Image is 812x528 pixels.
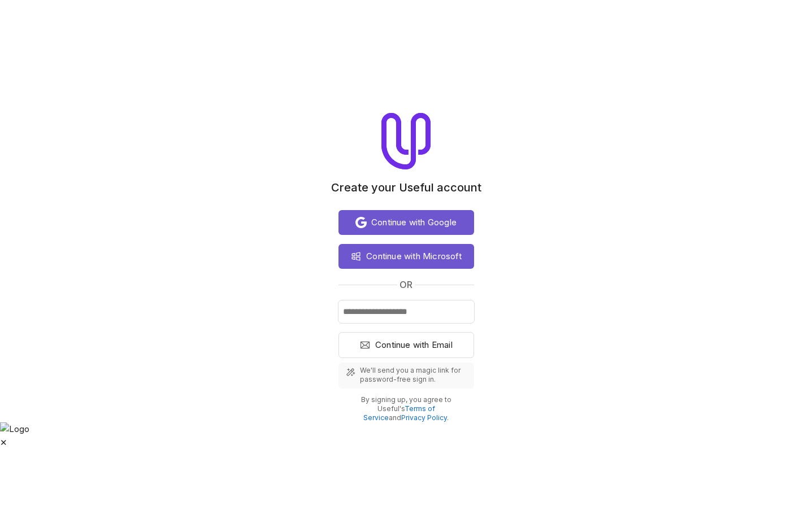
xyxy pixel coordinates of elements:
[338,244,474,269] button: Continue with Microsoft
[400,278,412,291] span: or
[360,366,467,384] span: We'll send you a magic link for password-free sign in.
[338,332,474,358] button: Continue with Email
[338,210,474,235] button: Continue with Google
[366,250,462,263] span: Continue with Microsoft
[371,216,457,229] span: Continue with Google
[348,395,465,422] p: By signing up, you agree to Useful's and .
[331,181,481,194] h1: Create your Useful account
[338,300,474,323] input: Email
[375,338,453,352] span: Continue with Email
[363,404,435,422] a: Terms of Service
[401,413,447,422] a: Privacy Policy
